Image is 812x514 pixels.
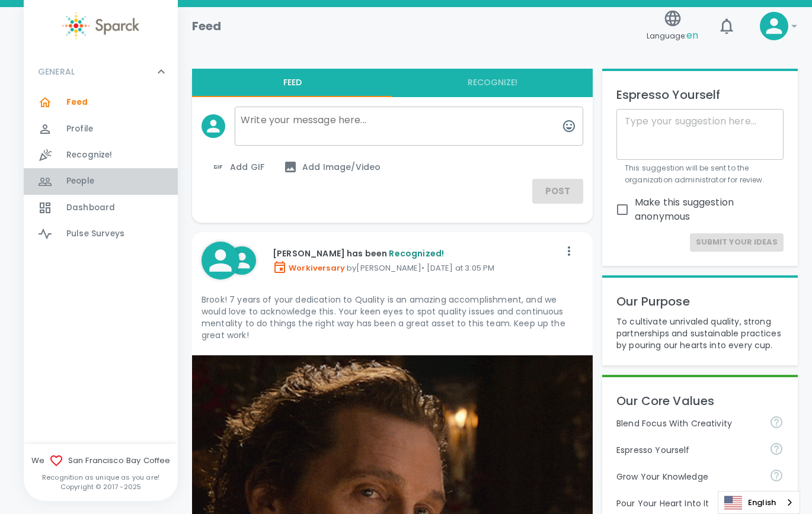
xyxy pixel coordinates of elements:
svg: Share your voice and your ideas [769,442,784,456]
div: GENERAL [24,54,178,89]
p: Pour Your Heart Into It [616,497,760,509]
h1: Feed [192,17,222,36]
p: This suggestion will be sent to the organization administrator for review. [625,162,775,186]
div: GENERAL [24,89,178,252]
span: We San Francisco Bay Coffee [24,454,178,468]
span: Pulse Surveys [66,228,124,240]
svg: Follow your curiosity and learn together [769,468,784,483]
span: Profile [66,123,93,135]
span: en [686,28,698,42]
button: Feed [192,69,392,97]
a: Sparck logo [24,12,178,40]
p: Blend Focus With Creativity [616,417,760,429]
aside: Language selected: English [718,491,800,514]
div: interaction tabs [192,69,593,97]
p: Espresso Yourself [616,85,784,104]
p: To cultivate unrivaled quality, strong partnerships and sustainable practices by pouring our hear... [616,316,784,351]
p: by [PERSON_NAME] • [DATE] at 3:05 PM [273,260,560,274]
p: GENERAL [38,66,75,78]
a: Profile [24,116,178,142]
span: Add GIF [211,160,264,174]
span: Workiversary [273,262,345,274]
p: Espresso Yourself [616,444,760,456]
a: English [718,491,800,513]
span: Dashboard [66,202,115,214]
svg: Achieve goals today and innovate for tomorrow [769,415,784,429]
a: Recognize! [24,142,178,168]
p: Our Core Values [616,391,784,410]
span: Recognize! [66,149,113,161]
button: Language:en [642,5,703,47]
p: Our Purpose [616,292,784,311]
p: Brook! 7 years of your dedication to Quality is an amazing accomplishment, and we would love to a... [202,294,583,341]
div: Language [718,491,800,514]
span: Add Image/Video [283,160,381,174]
a: Pulse Surveys [24,221,178,247]
a: Feed [24,89,178,115]
p: Copyright © 2017 - 2025 [24,482,178,491]
p: [PERSON_NAME] has been [273,248,560,259]
span: People [66,175,94,187]
a: Dashboard [24,195,178,221]
p: Recognition as unique as you are! [24,473,178,482]
img: Sparck logo [62,12,139,40]
span: Language: [647,28,698,44]
span: Feed [66,97,88,108]
span: Recognized! [389,248,444,259]
a: People [24,168,178,194]
p: Grow Your Knowledge [616,471,760,483]
button: Recognize! [392,69,593,97]
span: Make this suggestion anonymous [635,195,774,224]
